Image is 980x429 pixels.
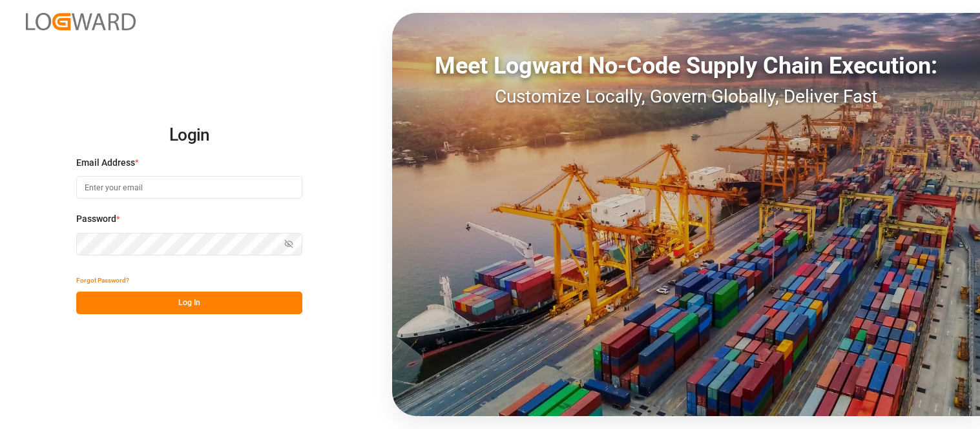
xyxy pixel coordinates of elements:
[76,292,302,314] button: Log In
[76,156,135,170] span: Email Address
[76,269,129,292] button: Forgot Password?
[76,176,302,199] input: Enter your email
[392,48,980,83] div: Meet Logward No-Code Supply Chain Execution:
[26,13,136,30] img: Logward_new_orange.png
[392,83,980,110] div: Customize Locally, Govern Globally, Deliver Fast
[76,212,116,226] span: Password
[76,115,302,156] h2: Login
